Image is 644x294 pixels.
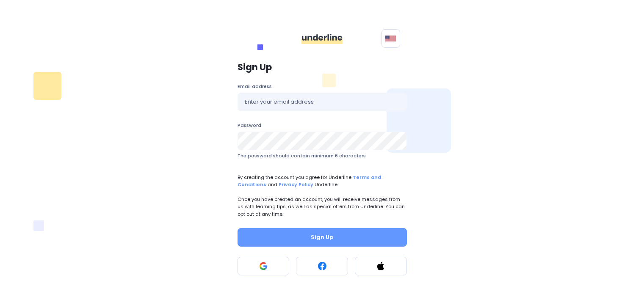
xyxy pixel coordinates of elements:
label: Email address [238,82,407,91]
button: Sign Up [238,228,407,247]
input: Enter your email address [238,93,407,111]
label: Password [238,121,407,129]
span: By creating the account you agree for Underline and Underline [238,174,407,188]
img: svg+xml;base64,PHN2ZyB4bWxucz0iaHR0cDovL3d3dy53My5vcmcvMjAwMC9zdmciIHhtbG5zOnhsaW5rPSJodHRwOi8vd3... [385,35,396,42]
span: The password should contain minimum 6 characters [238,152,366,159]
p: Once you have created an account, you will receive messages from us with learning tips, as well a... [238,196,407,217]
a: Terms and Conditions [238,174,381,188]
a: Privacy Policy [279,181,313,188]
img: ddgMu+Zv+CXDCfumCWfsmuPlDdRfDDxAd9LAAAAAAElFTkSuQmCC [301,34,343,44]
p: Sign Up [238,62,407,72]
